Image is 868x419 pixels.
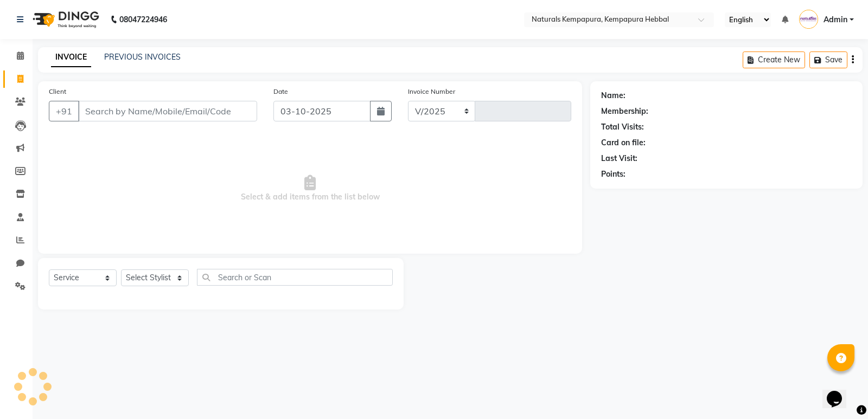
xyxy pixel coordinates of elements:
[601,90,626,101] div: Name:
[809,51,847,68] button: Save
[119,4,167,35] b: 08047224946
[28,4,102,35] img: logo
[799,10,818,29] img: Admin
[273,87,288,96] label: Date
[197,269,393,286] input: Search or Scan
[601,137,646,149] div: Card on file:
[601,169,626,180] div: Points:
[601,153,637,164] div: Last Visit:
[408,87,455,96] label: Invoice Number
[824,14,847,25] span: Admin
[49,87,66,96] label: Client
[78,101,257,121] input: Search by Name/Mobile/Email/Code
[601,121,644,133] div: Total Visits:
[49,101,79,121] button: +91
[51,48,91,67] a: INVOICE
[49,134,571,243] span: Select & add items from the list below
[822,376,857,408] iframe: chat widget
[601,106,648,117] div: Membership:
[743,51,805,68] button: Create New
[104,52,181,62] a: PREVIOUS INVOICES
